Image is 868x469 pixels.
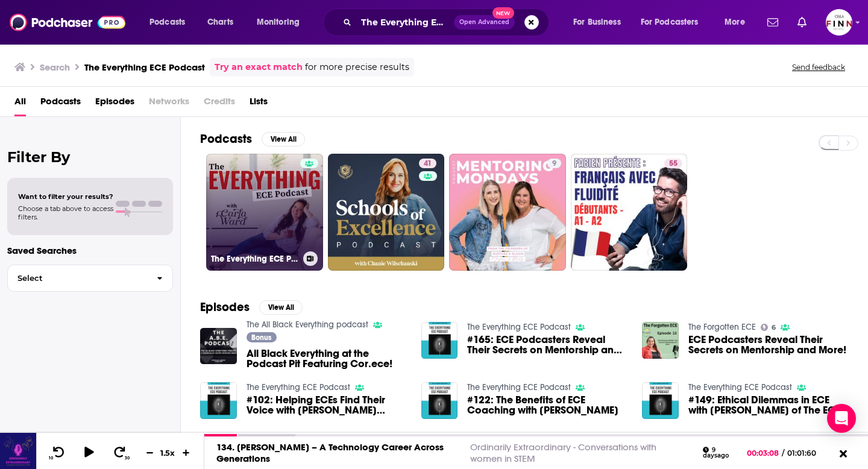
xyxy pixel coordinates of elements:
[763,12,783,33] a: Show notifications dropdown
[827,404,856,433] div: Open Intercom Messenger
[424,158,432,170] span: 41
[552,158,556,170] span: 9
[419,159,436,168] a: 41
[573,14,621,31] span: For Business
[7,245,173,256] p: Saved Searches
[467,335,627,355] a: #165: ECE Podcasters Reveal Their Secrets on Mentorship and More!
[761,324,776,331] a: 6
[49,456,53,461] span: 10
[492,7,514,19] span: New
[788,62,849,72] button: Send feedback
[688,395,849,415] a: #149: Ethical Dilemmas in ECE with Taylor Aiyadurai of The ECC
[40,61,70,73] h3: Search
[467,395,627,415] a: #122: The Benefits of ECE Coaching with Adva Hanan
[772,325,776,330] span: 6
[247,348,407,369] span: All Black Everything at the Podcast Pit Featuring Cor.ece!
[14,92,26,116] a: All
[335,8,561,36] div: Search podcasts, credits, & more...
[200,300,250,315] h2: Episodes
[305,60,409,74] span: for more precise results
[633,13,716,32] button: open menu
[251,334,271,341] span: Bonus
[247,395,407,415] span: #102: Helping ECEs Find Their Voice with [PERSON_NAME][MEDICAL_DATA]
[703,447,738,459] div: 9 days ago
[688,322,756,332] a: The Forgotten ECE
[200,13,241,32] a: Charts
[793,12,811,33] a: Show notifications dropdown
[826,9,852,36] span: Logged in as FINNMadison
[688,335,849,355] a: ECE Podcasters Reveal Their Secrets on Mentorship and More!
[259,300,303,315] button: View All
[207,14,233,31] span: Charts
[200,382,237,419] img: #102: Helping ECEs Find Their Voice with Rae Pica
[421,382,458,419] img: #122: The Benefits of ECE Coaching with Adva Hanan
[747,449,782,458] span: 00:03:08
[664,159,682,168] a: 55
[421,322,458,359] img: #165: ECE Podcasters Reveal Their Secrets on Mentorship and More!
[158,448,178,458] div: 1.5 x
[215,60,303,74] a: Try an exact match
[642,322,679,359] img: ECE Podcasters Reveal Their Secrets on Mentorship and More!
[10,11,125,34] img: Podchaser - Follow, Share and Rate Podcasts
[467,322,571,332] a: The Everything ECE Podcast
[200,328,237,365] img: All Black Everything at the Podcast Pit Featuring Cor.ece!
[204,92,235,116] span: Credits
[109,445,132,461] button: 30
[250,92,268,116] a: Lists
[216,441,444,464] a: 134. [PERSON_NAME] – A Technology Career Across Generations
[248,13,315,32] button: open menu
[149,14,185,31] span: Podcasts
[46,445,69,461] button: 10
[356,13,454,32] input: Search podcasts, credits, & more...
[454,15,515,30] button: Open AdvancedNew
[40,92,81,116] a: Podcasts
[470,441,656,464] a: Ordinarily Extraordinary - Conversations with women in STEM
[206,154,323,271] a: The Everything ECE Podcast
[449,154,566,271] a: 9
[200,131,305,146] a: PodcastsView All
[688,395,849,415] span: #149: Ethical Dilemmas in ECE with [PERSON_NAME] of The ECC
[18,192,113,201] span: Want to filter your results?
[782,449,784,458] span: /
[688,382,792,392] a: The Everything ECE Podcast
[247,319,368,330] a: The All Black Everything podcast
[247,395,407,415] a: #102: Helping ECEs Find Their Voice with Rae Pica
[826,9,852,36] img: User Profile
[328,154,445,271] a: 41
[784,449,828,458] span: 01:01:60
[826,9,852,36] button: Show profile menu
[200,131,252,146] h2: Podcasts
[8,274,147,282] span: Select
[7,148,173,166] h2: Filter By
[716,13,760,32] button: open menu
[467,395,627,415] span: #122: The Benefits of ECE Coaching with [PERSON_NAME]
[247,382,350,392] a: The Everything ECE Podcast
[257,14,300,31] span: Monitoring
[211,254,298,264] h3: The Everything ECE Podcast
[641,14,699,31] span: For Podcasters
[459,19,509,25] span: Open Advanced
[125,456,130,461] span: 30
[84,61,205,73] h3: The Everything ECE Podcast
[571,154,688,271] a: 55
[669,158,678,170] span: 55
[467,382,571,392] a: The Everything ECE Podcast
[200,300,303,315] a: EpisodesView All
[547,159,561,168] a: 9
[95,92,134,116] a: Episodes
[642,382,679,419] img: #149: Ethical Dilemmas in ECE with Taylor Aiyadurai of The ECC
[149,92,189,116] span: Networks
